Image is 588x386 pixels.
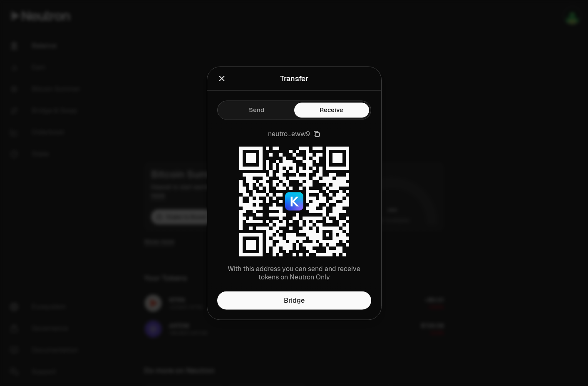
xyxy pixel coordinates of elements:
[294,102,369,117] button: Receive
[280,72,308,84] div: Transfer
[217,291,371,309] a: Bridge
[217,72,226,84] button: Close
[217,264,371,281] p: With this address you can send and receive tokens on Neutron Only
[219,102,294,117] button: Send
[268,129,320,138] button: neutro...eww9
[268,129,310,138] span: neutro...eww9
